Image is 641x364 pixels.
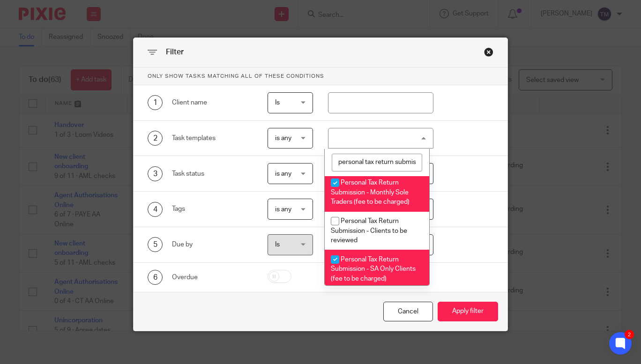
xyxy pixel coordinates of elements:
[148,202,163,217] div: 4
[134,67,507,85] p: Only show tasks matching all of these conditions
[275,171,291,177] span: is any
[275,99,280,106] span: Is
[383,302,433,322] div: Close this dialog window
[148,131,163,146] div: 2
[148,237,163,252] div: 5
[148,166,163,181] div: 3
[172,204,253,214] div: Tags
[148,270,163,285] div: 6
[148,95,163,110] div: 1
[275,135,291,141] span: is any
[166,48,184,56] span: Filter
[331,218,407,244] span: Personal Tax Return Submission - Clients to be reviewed
[484,47,493,57] div: Close this dialog window
[172,273,253,282] div: Overdue
[275,206,291,213] span: is any
[625,330,634,339] div: 2
[332,154,422,171] input: Search options...
[172,98,253,107] div: Client name
[172,169,253,178] div: Task status
[331,256,416,282] span: Personal Tax Return Submission - SA Only Clients (fee to be charged)
[275,241,280,248] span: Is
[438,302,498,322] button: Apply filter
[172,240,253,249] div: Due by
[331,179,410,205] span: Personal Tax Return Submission - Monthly Sole Traders (fee to be charged)
[172,134,253,143] div: Task templates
